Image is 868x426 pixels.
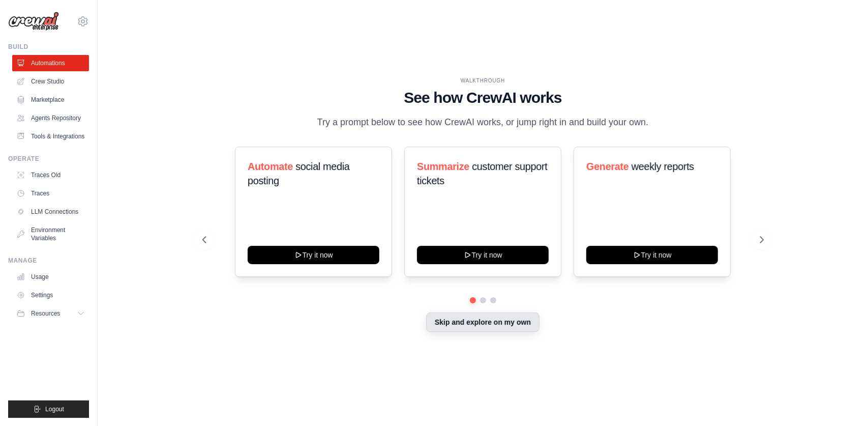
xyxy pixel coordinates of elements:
a: LLM Connections [12,204,89,220]
a: Marketplace [12,92,89,108]
a: Environment Variables [12,222,89,246]
p: Try a prompt below to see how CrewAI works, or jump right in and build your own. [312,115,654,130]
span: Automate [248,161,293,172]
button: Resources [12,305,89,322]
a: Tools & Integrations [12,128,89,145]
button: Logout [8,401,89,418]
a: Usage [12,269,89,285]
a: Traces Old [12,167,89,183]
button: Try it now [248,246,379,264]
a: Automations [12,55,89,71]
button: Skip and explore on my own [426,313,540,332]
a: Agents Repository [12,110,89,126]
button: Try it now [586,246,718,264]
div: WALKTHROUGH [202,77,764,84]
a: Settings [12,287,89,303]
span: Resources [31,309,60,318]
span: customer support tickets [417,161,547,186]
img: Logo [8,12,59,31]
span: Summarize [417,161,469,172]
a: Traces [12,185,89,202]
a: Crew Studio [12,73,89,90]
button: Try it now [417,246,549,264]
span: Generate [586,161,629,172]
div: Build [8,43,89,51]
h1: See how CrewAI works [202,89,764,107]
span: social media posting [248,161,350,186]
div: Operate [8,155,89,163]
span: weekly reports [632,161,694,172]
div: Manage [8,257,89,265]
span: Logout [45,405,64,413]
